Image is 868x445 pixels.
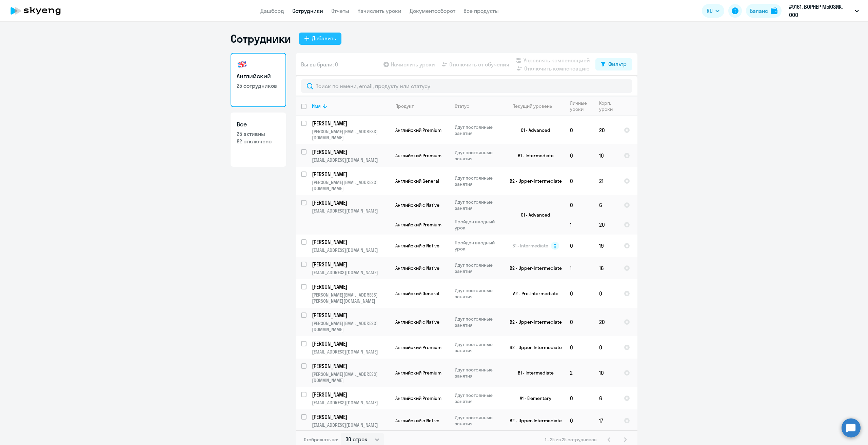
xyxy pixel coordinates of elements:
td: 0 [594,336,618,359]
p: [EMAIL_ADDRESS][DOMAIN_NAME] [312,349,390,355]
td: 0 [565,336,594,359]
td: 6 [594,195,618,215]
a: Дашборд [260,7,284,14]
p: [PERSON_NAME] [312,391,389,398]
td: B2 - Upper-Intermediate [501,167,565,195]
a: [PERSON_NAME] [312,283,390,290]
td: C1 - Advanced [501,116,565,144]
img: english [237,59,248,70]
span: Английский с Native [395,243,439,249]
p: [PERSON_NAME] [312,261,389,268]
div: Текущий уровень [507,103,564,109]
td: 16 [594,257,618,279]
td: 21 [594,167,618,195]
p: [PERSON_NAME] [312,238,389,246]
p: 25 активны [237,130,280,138]
div: Имя [312,103,390,109]
button: RU [702,4,724,18]
button: Фильтр [595,58,632,70]
button: Добавить [299,33,341,45]
a: [PERSON_NAME] [312,340,390,347]
td: B2 - Upper-Intermediate [501,409,565,432]
td: B2 - Upper-Intermediate [501,308,565,336]
p: Пройден вводный урок [455,240,501,252]
td: 2 [565,359,594,387]
span: Отображать по: [304,437,338,443]
p: [EMAIL_ADDRESS][DOMAIN_NAME] [312,208,390,214]
div: Фильтр [608,60,627,68]
a: Сотрудники [292,7,323,14]
div: Продукт [395,103,414,109]
div: Имя [312,103,321,109]
p: [PERSON_NAME] [312,362,389,370]
p: Идут постоянные занятия [455,392,501,404]
a: [PERSON_NAME] [312,311,390,319]
div: Статус [455,103,469,109]
td: 0 [565,144,594,167]
span: Английский Premium [395,222,441,228]
span: Английский с Native [395,265,439,271]
td: 20 [594,215,618,235]
p: [PERSON_NAME] [312,311,389,319]
a: [PERSON_NAME] [312,199,390,206]
p: [EMAIL_ADDRESS][DOMAIN_NAME] [312,400,390,406]
a: Отчеты [331,7,349,14]
div: Добавить [312,34,336,42]
p: [PERSON_NAME] [312,340,389,347]
p: [PERSON_NAME] [312,120,389,127]
p: Идут постоянные занятия [455,287,501,300]
p: [PERSON_NAME] [312,283,389,290]
button: Балансbalance [746,4,782,18]
a: [PERSON_NAME] [312,148,390,156]
p: [EMAIL_ADDRESS][DOMAIN_NAME] [312,157,390,163]
td: 17 [594,409,618,432]
span: 1 - 25 из 25 сотрудников [545,437,597,443]
a: [PERSON_NAME] [312,391,390,398]
p: Пройден вводный урок [455,219,501,231]
p: [PERSON_NAME][EMAIL_ADDRESS][PERSON_NAME][DOMAIN_NAME] [312,292,390,304]
td: 0 [565,387,594,409]
td: 6 [594,387,618,409]
p: 82 отключено [237,138,280,145]
p: [PERSON_NAME] [312,148,389,156]
td: C1 - Advanced [501,195,565,235]
td: 0 [565,409,594,432]
td: 20 [594,116,618,144]
p: [EMAIL_ADDRESS][DOMAIN_NAME] [312,422,390,428]
span: Английский с Native [395,202,439,208]
span: Английский Premium [395,370,441,376]
td: 0 [565,235,594,257]
a: Документооборот [410,7,455,14]
p: [PERSON_NAME][EMAIL_ADDRESS][DOMAIN_NAME] [312,371,390,383]
span: B1 - Intermediate [512,243,548,249]
td: 20 [594,308,618,336]
a: Начислить уроки [357,7,401,14]
input: Поиск по имени, email, продукту или статусу [301,79,632,93]
p: [EMAIL_ADDRESS][DOMAIN_NAME] [312,269,390,276]
td: 1 [565,257,594,279]
span: Английский General [395,290,439,297]
p: Идут постоянные занятия [455,262,501,274]
button: #9161, ВОРНЕР МЬЮЗИК, ООО [786,3,862,19]
td: B1 - Intermediate [501,359,565,387]
a: [PERSON_NAME] [312,362,390,370]
a: Английский25 сотрудников [231,53,286,107]
p: Идут постоянные занятия [455,341,501,353]
td: 0 [565,195,594,215]
a: [PERSON_NAME] [312,170,390,178]
p: 25 сотрудников [237,82,280,89]
a: [PERSON_NAME] [312,261,390,268]
p: [PERSON_NAME] [312,199,389,206]
div: Корп. уроки [599,100,618,112]
span: Английский с Native [395,418,439,424]
div: Текущий уровень [513,103,552,109]
p: Идут постоянные занятия [455,175,501,187]
span: Английский Premium [395,344,441,350]
a: [PERSON_NAME] [312,238,390,246]
div: Баланс [750,7,768,15]
td: 0 [565,167,594,195]
td: A2 - Pre-Intermediate [501,279,565,308]
p: [PERSON_NAME] [312,170,389,178]
h1: Сотрудники [231,32,291,45]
